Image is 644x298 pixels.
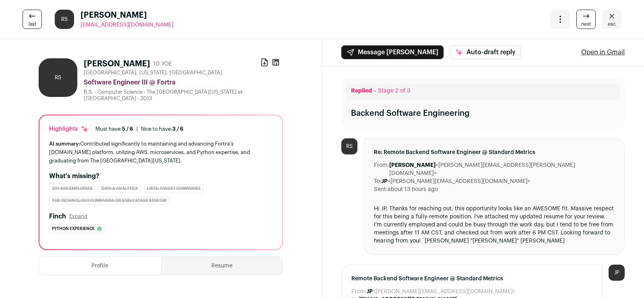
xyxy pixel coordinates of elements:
[450,45,521,59] button: Auto-draft reply
[551,10,570,29] button: Open dropdown
[378,88,410,94] span: Stage 2 of 3
[367,289,373,294] b: JP
[374,177,382,185] dt: To:
[609,265,625,281] div: JP
[389,161,615,177] dd: <[PERSON_NAME][EMAIL_ADDRESS][PERSON_NAME][DOMAIN_NAME]>
[84,58,150,70] h1: [PERSON_NAME]
[172,126,184,132] span: 3 / 6
[95,126,133,132] div: Must have:
[49,196,169,205] div: Top Technology Companies or Early Stage Startup
[382,177,530,185] dd: <[PERSON_NAME][EMAIL_ADDRESS][DOMAIN_NAME]>
[49,125,89,133] div: Highlights
[153,60,172,68] div: 10 YOE
[382,179,388,184] b: JP
[341,45,444,59] button: Message [PERSON_NAME]
[80,10,173,21] span: [PERSON_NAME]
[84,78,283,87] div: Software Engineer III @ Fortra
[374,88,376,94] span: –
[80,22,173,28] span: [EMAIL_ADDRESS][DOMAIN_NAME]
[39,257,161,275] button: Profile
[23,10,42,29] a: last
[581,47,625,57] a: Open in Gmail
[602,10,621,29] a: Close
[52,225,95,233] span: Python experience
[95,126,184,132] ul: |
[374,205,615,245] div: Hi JP, Thanks for reaching out, this opportunity looks like an AWESOME fit. Massive respect for t...
[608,21,616,27] span: esc
[29,21,36,27] span: last
[49,184,95,193] div: 201-500 employees
[49,140,272,165] div: Contributed significantly to maintaining and advancing Fortra's [DOMAIN_NAME] platform, utilizing...
[49,212,66,221] h2: Finch
[84,89,283,102] div: B.S. - Computer Science - The [GEOGRAPHIC_DATA][US_STATE] at [GEOGRAPHIC_DATA] - 2013
[389,162,436,168] b: [PERSON_NAME]
[161,257,283,275] button: Resume
[39,58,77,97] div: RS
[144,184,203,193] div: Lists: Target Companies
[351,275,592,283] span: Remote Backend Software Engineer @ Standard Metrics
[49,141,80,146] span: AI summary:
[122,126,133,132] span: 5 / 6
[141,126,184,132] div: Nice to have:
[374,161,389,177] dt: From:
[69,213,87,220] button: Expand
[367,288,516,296] dd: <[PERSON_NAME][EMAIL_ADDRESS][DOMAIN_NAME]>
[351,88,372,94] span: Replied
[374,148,615,156] span: Re: Remote Backend Software Engineer @ Standard Metrics
[99,184,141,193] div: Data & Analytics
[341,138,357,154] div: RS
[351,288,367,296] dt: From:
[388,185,438,193] dd: about 13 hours ago
[80,21,173,29] a: [EMAIL_ADDRESS][DOMAIN_NAME]
[351,108,470,119] div: Backend Software Engineering
[576,10,596,29] a: next
[84,70,222,76] span: [GEOGRAPHIC_DATA], [US_STATE], [GEOGRAPHIC_DATA]
[374,185,388,193] dt: Sent:
[49,171,272,181] h2: What's missing?
[55,10,74,29] div: RS
[581,21,591,27] span: next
